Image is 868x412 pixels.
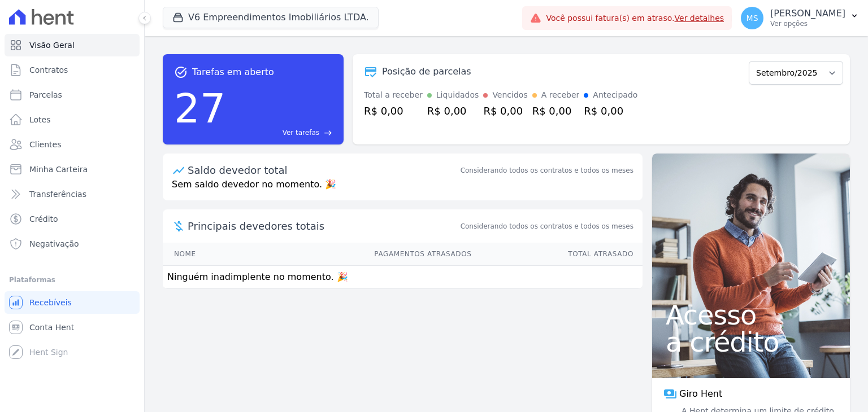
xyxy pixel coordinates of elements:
[163,7,379,28] button: V6 Empreendimentos Imobiliários LTDA.
[541,89,580,101] div: A receber
[5,59,140,81] a: Contratos
[5,233,140,255] a: Negativação
[427,103,479,119] div: R$ 0,00
[29,322,74,333] span: Conta Hent
[492,89,527,101] div: Vencidos
[163,243,249,266] th: Nome
[174,79,226,138] div: 27
[5,158,140,181] a: Minha Carteira
[732,2,868,34] button: MS [PERSON_NAME] Ver opções
[675,14,724,23] a: Ver detalhes
[29,189,86,200] span: Transferências
[666,301,836,328] span: Acesso
[29,164,88,175] span: Minha Carteira
[5,208,140,230] a: Crédito
[29,139,61,150] span: Clientes
[584,103,637,119] div: R$ 0,00
[29,89,62,100] span: Parcelas
[747,14,758,22] span: MS
[364,89,423,101] div: Total a receber
[249,243,472,266] th: Pagamentos Atrasados
[532,103,580,119] div: R$ 0,00
[461,165,633,176] div: Considerando todos os contratos e todos os meses
[29,40,75,51] span: Visão Geral
[174,65,188,79] span: task_alt
[382,65,471,78] div: Posição de parcelas
[29,297,72,308] span: Recebíveis
[163,178,643,200] p: Sem saldo devedor no momento. 🎉
[29,238,79,249] span: Negativação
[29,114,51,125] span: Lotes
[436,89,479,101] div: Liquidados
[5,183,140,205] a: Transferências
[9,273,135,287] div: Plataformas
[679,387,722,401] span: Giro Hent
[770,8,845,19] p: [PERSON_NAME]
[231,128,332,138] a: Ver tarefas east
[5,291,140,314] a: Recebíveis
[483,103,527,119] div: R$ 0,00
[770,19,845,28] p: Ver opções
[283,128,319,138] span: Ver tarefas
[666,328,836,356] span: a crédito
[163,266,643,289] td: Ninguém inadimplente no momento. 🎉
[5,84,140,106] a: Parcelas
[188,218,458,234] span: Principais devedores totais
[593,89,637,101] div: Antecipado
[5,133,140,156] a: Clientes
[29,64,68,76] span: Contratos
[5,316,140,339] a: Conta Hent
[192,65,274,79] span: Tarefas em aberto
[188,163,458,178] div: Saldo devedor total
[461,221,633,231] span: Considerando todos os contratos e todos os meses
[5,34,140,56] a: Visão Geral
[324,129,332,137] span: east
[364,103,423,119] div: R$ 0,00
[472,243,643,266] th: Total Atrasado
[29,213,58,225] span: Crédito
[5,108,140,131] a: Lotes
[546,12,724,24] span: Você possui fatura(s) em atraso.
